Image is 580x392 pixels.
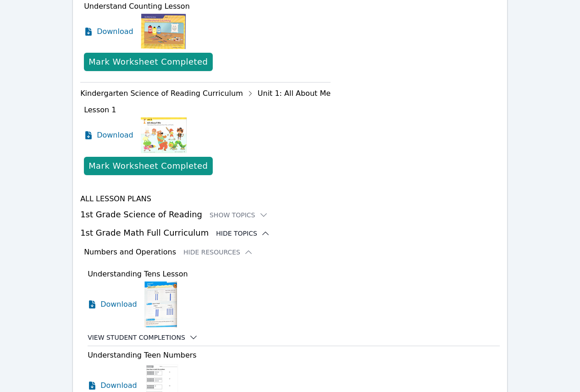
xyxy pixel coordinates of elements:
h4: All Lesson Plans [80,193,500,204]
span: Understanding Teen Numbers [88,351,197,359]
span: Lesson 1 [84,105,116,114]
a: Download [88,282,137,327]
span: Download [100,299,137,310]
span: Understanding Tens Lesson [88,270,188,278]
button: Mark Worksheet Completed [84,53,212,71]
a: Download [84,117,133,153]
img: Lesson 1 [141,117,187,153]
span: Download [100,380,137,391]
span: Understand Counting Lesson [84,2,190,11]
span: Download [97,26,133,37]
span: Download [97,130,133,141]
button: Show Topics [210,210,268,220]
div: Mark Worksheet Completed [88,160,208,172]
button: Mark Worksheet Completed [84,157,212,175]
div: Kindergarten Science of Reading Curriculum Unit 1: All About Me [80,86,331,101]
button: Hide Topics [216,229,270,238]
img: Understanding Tens Lesson [144,282,177,327]
a: Download [84,14,133,49]
button: Hide Resources [183,248,253,257]
div: Mark Worksheet Completed [88,55,208,68]
h3: 1st Grade Math Full Curriculum [80,226,500,239]
img: Understand Counting Lesson [141,14,187,49]
button: View Student Completions [88,333,198,342]
h3: 1st Grade Science of Reading [80,208,500,221]
h3: Numbers and Operations [84,247,176,258]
